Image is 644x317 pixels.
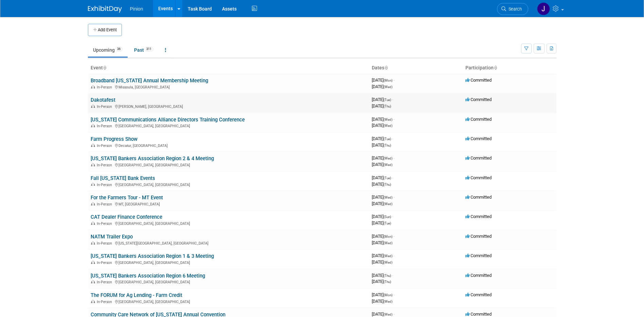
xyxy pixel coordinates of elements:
span: Committed [465,253,492,258]
img: In-Person Event [91,280,95,283]
span: Committed [465,195,492,200]
th: Participation [463,62,556,74]
span: In-Person [97,300,114,304]
span: In-Person [97,241,114,246]
span: - [393,195,394,200]
th: Dates [369,62,463,74]
span: - [393,292,394,297]
span: (Thu) [384,104,391,108]
button: Add Event [88,24,122,36]
span: In-Person [97,163,114,167]
span: Pinion [130,6,143,12]
div: MT, [GEOGRAPHIC_DATA] [91,201,366,206]
div: [PERSON_NAME], [GEOGRAPHIC_DATA] [91,103,366,109]
span: [DATE] [372,273,393,278]
div: [GEOGRAPHIC_DATA], [GEOGRAPHIC_DATA] [91,260,366,265]
span: (Mon) [384,79,392,82]
span: (Wed) [384,313,392,316]
a: Farm Progress Show [91,136,137,142]
span: - [392,175,393,180]
img: In-Person Event [91,261,95,264]
a: CAT Dealer Finance Conference [91,214,162,220]
div: [US_STATE][GEOGRAPHIC_DATA], [GEOGRAPHIC_DATA] [91,240,366,246]
div: [GEOGRAPHIC_DATA], [GEOGRAPHIC_DATA] [91,123,366,128]
img: In-Person Event [91,124,95,127]
span: - [392,214,393,219]
img: In-Person Event [91,221,95,225]
span: [DATE] [372,117,394,122]
a: [US_STATE] Bankers Association Region 1 & 3 Meeting [91,253,214,259]
th: Event [88,62,369,74]
a: Past311 [129,44,159,56]
div: [GEOGRAPHIC_DATA], [GEOGRAPHIC_DATA] [91,279,366,284]
span: (Mon) [384,235,392,238]
div: Missoula, [GEOGRAPHIC_DATA] [91,84,366,89]
span: - [393,312,394,317]
a: Fall [US_STATE] Bank Events [91,175,155,181]
span: (Wed) [384,124,392,128]
a: Sort by Participation Type [494,65,497,70]
span: 311 [144,47,153,52]
span: Committed [465,273,492,278]
span: [DATE] [372,136,393,141]
div: [GEOGRAPHIC_DATA], [GEOGRAPHIC_DATA] [91,299,366,304]
img: In-Person Event [91,85,95,88]
span: - [393,155,394,161]
div: [GEOGRAPHIC_DATA], [GEOGRAPHIC_DATA] [91,220,366,226]
span: [DATE] [372,253,394,258]
span: [DATE] [372,84,392,89]
span: (Tue) [384,98,391,102]
span: - [393,234,394,239]
span: [DATE] [372,175,393,180]
span: [DATE] [372,201,392,206]
span: (Wed) [384,202,392,206]
a: [US_STATE] Bankers Association Region 6 Meeting [91,273,205,279]
span: (Tue) [384,137,391,141]
span: (Wed) [384,196,392,199]
img: In-Person Event [91,241,95,245]
span: [DATE] [372,143,391,148]
span: (Tue) [384,176,391,180]
span: [DATE] [372,162,392,167]
span: (Thu) [384,183,391,186]
span: [DATE] [372,182,391,187]
span: Committed [465,312,492,317]
a: For the Farmers Tour - MT Event [91,195,163,201]
a: Dakotafest [91,97,115,103]
span: (Wed) [384,300,392,303]
div: [GEOGRAPHIC_DATA], [GEOGRAPHIC_DATA] [91,182,366,187]
img: ExhibitDay [88,6,122,13]
a: Sort by Event Name [103,65,106,70]
span: [DATE] [372,260,392,265]
img: In-Person Event [91,202,95,205]
a: Broadband [US_STATE] Annual Membership Meeting [91,78,208,84]
a: Upcoming36 [88,44,128,56]
div: [GEOGRAPHIC_DATA], [GEOGRAPHIC_DATA] [91,162,366,167]
span: - [392,136,393,141]
a: Search [497,3,528,15]
span: Committed [465,234,492,239]
span: Search [506,6,522,12]
span: (Tue) [384,221,391,225]
span: In-Person [97,183,114,187]
span: Committed [465,292,492,297]
span: [DATE] [372,299,392,304]
span: 36 [115,47,123,52]
a: The FORUM for Ag Lending - Farm Credit [91,292,182,298]
span: - [393,117,394,122]
span: Committed [465,136,492,141]
span: (Wed) [384,163,392,167]
span: [DATE] [372,97,393,102]
img: In-Person Event [91,144,95,147]
span: [DATE] [372,103,391,109]
span: [DATE] [372,195,394,200]
a: Sort by Start Date [384,65,388,70]
span: [DATE] [372,155,394,161]
span: In-Person [97,221,114,226]
img: Jennifer Plumisto [537,2,550,15]
span: [DATE] [372,240,392,245]
span: [DATE] [372,312,394,317]
span: (Thu) [384,144,391,147]
span: [DATE] [372,214,393,219]
span: - [393,78,394,83]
